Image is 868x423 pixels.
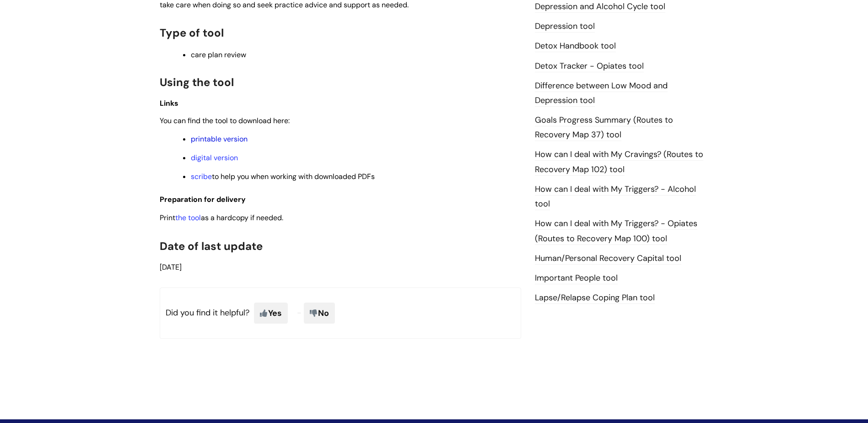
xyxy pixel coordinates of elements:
[535,40,616,52] a: Detox Handbook tool
[535,272,618,284] a: Important People tool
[535,114,673,141] a: Goals Progress Summary (Routes to Recovery Map 37) tool
[535,149,703,175] a: How can I deal with My Cravings? (Routes to Recovery Map 102) tool
[160,287,521,339] p: Did you find it helpful?
[191,172,375,181] span: to help you when working with downloaded PDFs
[191,50,246,60] span: care plan review
[160,195,246,204] span: Preparation for delivery
[160,213,283,222] span: Print as a hardcopy if needed.
[535,21,595,33] a: Depression tool
[254,303,288,324] span: Yes
[535,184,696,210] a: How can I deal with My Triggers? - Alcohol tool
[535,1,665,13] a: Depression and Alcohol Cycle tool
[160,116,290,125] span: You can find the tool to download here:
[535,80,668,107] a: Difference between Low Mood and Depression tool
[304,303,335,324] span: No
[535,253,681,265] a: Human/Personal Recovery Capital tool
[191,172,212,181] a: scribe
[160,26,224,40] span: Type of tool
[160,98,178,108] span: Links
[191,153,238,163] a: digital version
[160,262,182,272] span: [DATE]
[160,239,263,253] span: Date of last update
[175,213,201,222] a: the tool
[535,292,655,304] a: Lapse/Relapse Coping Plan tool
[535,60,644,72] a: Detox Tracker - Opiates tool
[535,218,697,244] a: How can I deal with My Triggers? - Opiates (Routes to Recovery Map 100) tool
[160,75,234,89] span: Using the tool
[191,134,248,144] a: printable version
